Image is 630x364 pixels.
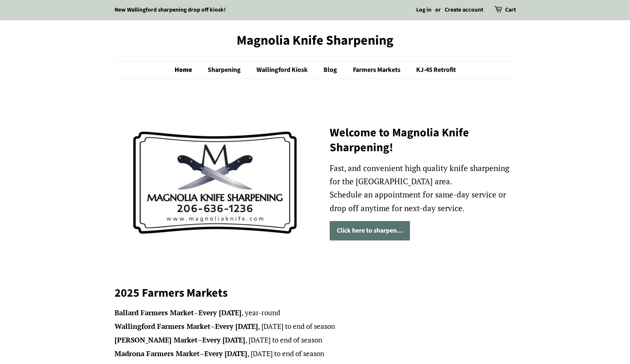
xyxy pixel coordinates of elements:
a: New Wallingford sharpening drop off kiosk! [115,6,226,14]
a: Log in [416,6,431,14]
a: Sharpening [201,62,249,79]
strong: [PERSON_NAME] Market [115,335,198,345]
strong: Every [DATE] [202,335,245,345]
li: – , [DATE] to end of season [115,334,516,346]
strong: Every [DATE] [199,308,242,317]
a: Create account [445,6,483,14]
strong: Madrona Farmers Market [115,349,200,358]
li: – , year-round [115,307,516,319]
strong: Every [DATE] [215,321,258,331]
strong: Ballard Farmers Market [115,308,194,317]
a: Click here to sharpen... [330,221,410,240]
h2: 2025 Farmers Markets [115,285,516,300]
a: Farmers Markets [347,62,409,79]
li: – , [DATE] to end of season [115,348,516,360]
strong: Wallingford Farmers Market [115,321,211,331]
h2: Welcome to Magnolia Knife Sharpening! [330,125,516,155]
a: Cart [505,5,516,15]
strong: Every [DATE] [204,349,247,358]
li: or [435,5,441,15]
a: Wallingford Kiosk [250,62,316,79]
p: Fast, and convenient high quality knife sharpening for the [GEOGRAPHIC_DATA] area. Schedule an ap... [330,162,516,215]
a: Home [175,62,200,79]
li: – , [DATE] to end of season [115,321,516,333]
a: Magnolia Knife Sharpening [115,33,516,48]
a: KJ-45 Retrofit [410,62,456,79]
a: Blog [317,62,345,79]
